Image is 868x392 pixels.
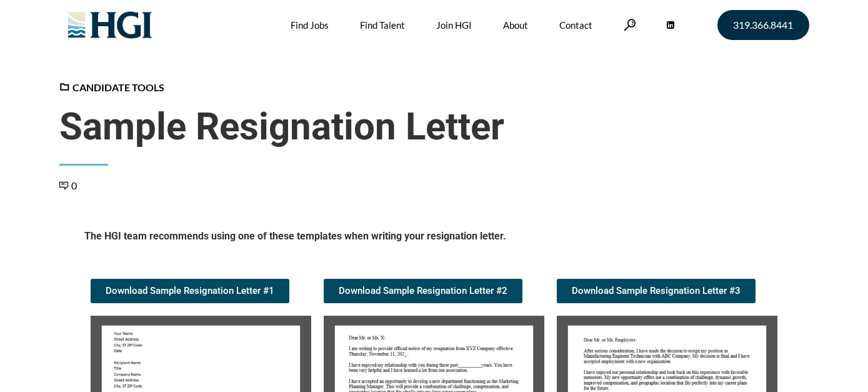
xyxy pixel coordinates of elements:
[717,10,809,40] a: 319.366.8441
[91,279,289,303] a: Download Sample Resignation Letter #1
[59,104,809,149] span: Sample Resignation Letter
[339,286,507,296] span: Download Sample Resignation Letter #2
[59,179,77,191] a: 0
[572,286,741,296] span: Download Sample Resignation Letter #3
[557,279,756,303] a: Download Sample Resignation Letter #3
[59,81,164,93] a: Candidate Tools
[624,19,636,31] a: Search
[84,229,784,248] h5: The HGI team recommends using one of these templates when writing your resignation letter.
[106,286,274,296] span: Download Sample Resignation Letter #1
[324,279,522,303] a: Download Sample Resignation Letter #2
[733,20,793,30] span: 319.366.8441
